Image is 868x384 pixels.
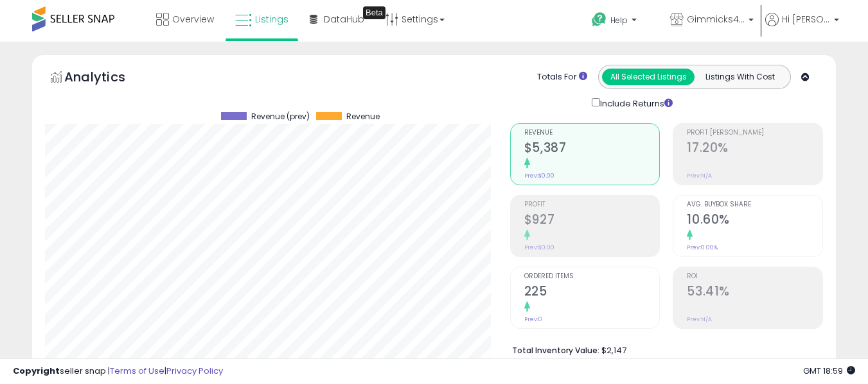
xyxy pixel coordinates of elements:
[687,244,718,251] small: Prev: 0.00%
[687,172,712,179] small: Prev: N/A
[782,13,830,26] span: Hi [PERSON_NAME]
[687,212,822,230] h2: 10.60%
[687,201,822,208] span: Avg. Buybox Share
[363,6,385,19] div: Tooltip anchor
[694,69,786,85] button: Listings With Cost
[524,201,660,208] span: Profit
[110,365,164,377] a: Terms of Use
[602,69,695,85] button: All Selected Listings
[687,140,822,158] h2: 17.20%
[537,71,587,83] div: Totals For
[687,129,822,137] span: Profit [PERSON_NAME]
[13,365,60,377] strong: Copyright
[524,284,660,301] h2: 225
[687,273,822,280] span: ROI
[524,212,660,230] h2: $927
[512,345,599,356] b: Total Inventory Value:
[64,68,150,89] h5: Analytics
[591,12,607,28] i: Get Help
[687,315,712,323] small: Prev: N/A
[582,96,688,110] div: Include Returns
[524,172,554,179] small: Prev: $0.00
[803,365,855,377] span: 2025-09-15 18:59 GMT
[610,15,628,26] span: Help
[524,315,542,323] small: Prev: 0
[255,13,288,26] span: Listings
[524,273,660,280] span: Ordered Items
[524,129,660,137] span: Revenue
[512,342,813,357] li: $2,147
[324,13,364,26] span: DataHub
[524,244,554,251] small: Prev: $0.00
[524,140,660,158] h2: $5,387
[166,365,223,377] a: Privacy Policy
[346,112,380,121] span: Revenue
[581,2,659,42] a: Help
[13,365,223,378] div: seller snap | |
[765,13,839,42] a: Hi [PERSON_NAME]
[172,13,214,26] span: Overview
[251,112,310,121] span: Revenue (prev)
[687,13,745,26] span: Gimmicks4less
[687,284,822,301] h2: 53.41%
